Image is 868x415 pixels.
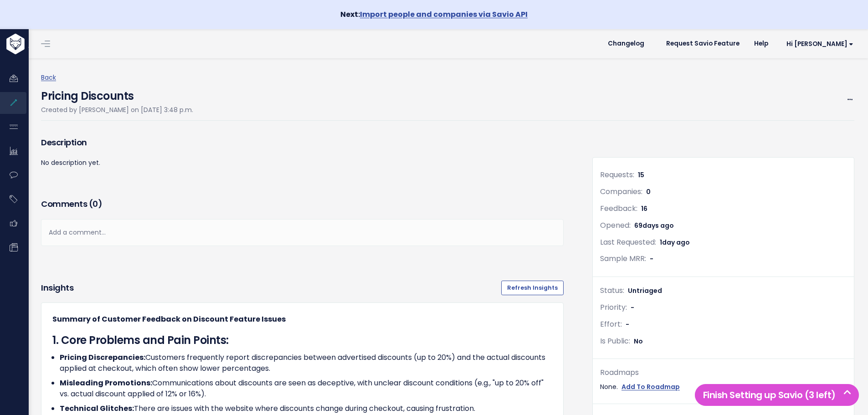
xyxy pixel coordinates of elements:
span: Last Requested: [600,237,656,247]
p: No description yet. [41,157,564,169]
span: No [634,337,643,346]
a: Add To Roadmap [621,381,680,393]
span: Created by [PERSON_NAME] on [DATE] 3:48 p.m. [41,105,193,114]
img: logo-white.9d6f32f41409.svg [4,34,75,54]
span: Priority: [600,302,627,313]
span: - [626,320,629,329]
h4: Pricing Discounts [41,83,193,104]
h3: 1. Core Problems and Pain Points: [52,332,552,348]
h3: Comments ( ) [41,198,564,210]
span: day ago [662,238,690,247]
span: Is Public: [600,336,630,346]
strong: Technical Glitches: [60,403,134,414]
span: 0 [646,187,651,196]
div: None. [600,381,847,393]
h3: Description [41,136,564,149]
strong: Next: [340,9,528,20]
a: Import people and companies via Savio API [360,9,528,20]
span: Effort: [600,319,622,329]
span: 15 [638,170,644,179]
span: Hi [PERSON_NAME] [786,41,853,47]
h3: Insights [41,282,73,294]
span: Changelog [608,41,644,47]
span: 16 [641,204,647,213]
li: Customers frequently report discrepancies between advertised discounts (up to 20%) and the actual... [60,352,552,374]
span: 1 [660,238,690,247]
div: Add a comment... [41,219,564,246]
span: Feedback: [600,203,637,214]
span: days ago [642,221,674,230]
span: - [631,303,634,312]
strong: Misleading Promotions: [60,378,152,388]
span: - [650,254,653,263]
div: Roadmaps [600,366,847,379]
h5: Finish Setting up Savio (3 left) [699,388,855,402]
span: Sample MRR: [600,253,646,264]
li: Communications about discounts are seen as deceptive, with unclear discount conditions (e.g., "up... [60,378,552,400]
a: Hi [PERSON_NAME] [776,37,861,51]
span: Opened: [600,220,631,231]
strong: Pricing Discrepancies: [60,352,145,363]
strong: Summary of Customer Feedback on Discount Feature Issues [52,314,286,324]
a: Help [747,37,776,51]
span: 0 [92,198,98,210]
a: Back [41,73,56,82]
li: There are issues with the website where discounts change during checkout, causing frustration. [60,403,552,414]
span: Status: [600,285,624,296]
a: Request Savio Feature [659,37,747,51]
span: Requests: [600,169,634,180]
button: Refresh Insights [501,281,564,295]
span: 69 [634,221,674,230]
span: Companies: [600,186,642,197]
span: Untriaged [628,286,662,295]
